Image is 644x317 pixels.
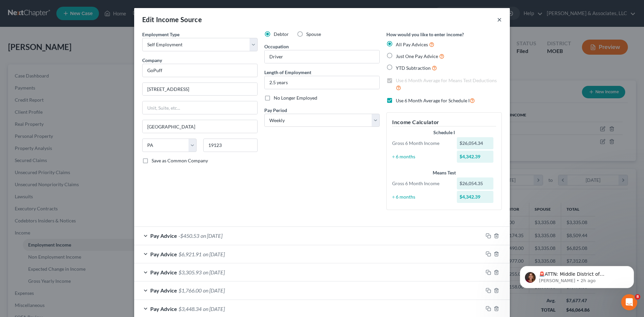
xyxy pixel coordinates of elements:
[389,140,453,147] div: Gross 6 Month Income
[389,194,453,200] div: ÷ 6 months
[265,76,379,89] input: ex: 2 years
[201,232,222,239] span: on [DATE]
[178,306,202,312] span: $3,448.34
[264,107,287,113] span: Pay Period
[392,129,496,136] div: Schedule I
[389,180,453,187] div: Gross 6 Month Income
[396,77,497,83] span: Use 6 Month Average for Means Test Deductions
[203,269,225,275] span: on [DATE]
[457,137,494,149] div: $26,054.34
[203,251,225,257] span: on [DATE]
[203,306,225,312] span: on [DATE]
[264,43,289,50] label: Occupation
[178,287,202,294] span: $1,766.00
[150,306,177,312] span: Pay Advice
[497,15,502,23] button: ×
[142,15,202,24] div: Edit Income Source
[150,287,177,294] span: Pay Advice
[457,151,494,163] div: $4,342.39
[392,118,496,126] h5: Income Calculator
[392,169,496,176] div: Means Test
[203,139,258,152] input: Enter zip...
[143,101,257,114] input: Unit, Suite, etc...
[274,31,289,37] span: Debtor
[178,251,202,257] span: $6,921.91
[274,95,317,101] span: No Longer Employed
[150,251,177,257] span: Pay Advice
[386,31,464,38] label: How would you like to enter income?
[203,287,225,294] span: on [DATE]
[396,42,428,47] span: All Pay Advices
[265,50,379,63] input: --
[142,57,162,63] span: Company
[306,31,321,37] span: Spouse
[635,294,640,300] span: 8
[621,294,637,310] iframe: Intercom live chat
[142,64,258,77] input: Search company by name...
[143,120,257,133] input: Enter city...
[150,232,177,239] span: Pay Advice
[264,69,311,76] label: Length of Employment
[510,252,644,299] iframe: Intercom notifications message
[152,158,208,163] span: Save as Common Company
[457,177,494,190] div: $26,054.35
[457,191,494,203] div: $4,342.39
[142,32,179,37] span: Employment Type
[178,232,199,239] span: -$450.53
[396,65,431,71] span: YTD Subtraction
[389,153,453,160] div: ÷ 6 months
[150,269,177,275] span: Pay Advice
[143,83,257,96] input: Enter address...
[396,53,438,59] span: Just One Pay Advice
[178,269,202,275] span: $3,305.93
[396,98,470,103] span: Use 6 Month Average for Schedule I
